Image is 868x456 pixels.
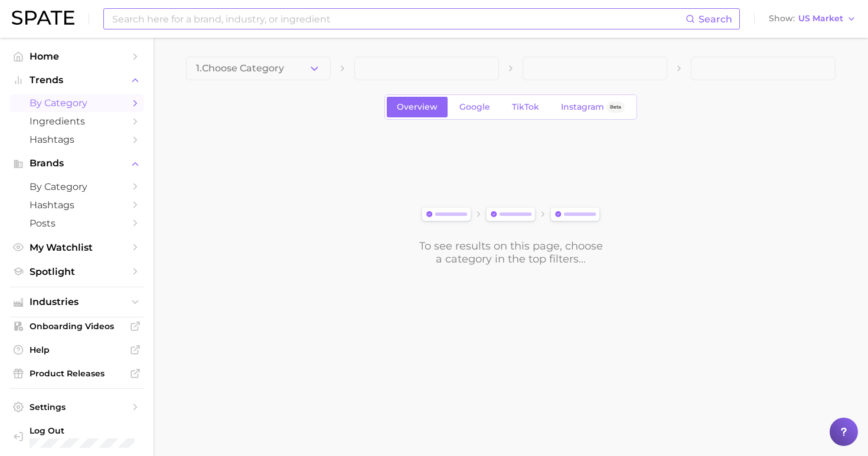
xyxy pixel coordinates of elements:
[459,102,490,112] span: Google
[798,15,843,22] span: US Market
[30,425,135,436] span: Log Out
[30,158,124,169] span: Brands
[9,155,144,172] button: Brands
[30,134,124,145] span: Hashtags
[551,97,635,117] a: InstagramBeta
[418,240,603,265] div: To see results on this page, choose a category in the top filters...
[9,317,144,335] a: Onboarding Videos
[9,178,144,196] a: by Category
[30,51,124,62] span: Home
[512,102,539,112] span: TikTok
[766,11,859,27] button: ShowUS Market
[30,242,124,253] span: My Watchlist
[9,365,144,382] a: Product Releases
[699,14,732,25] span: Search
[30,266,124,277] span: Spotlight
[30,116,124,127] span: Ingredients
[9,71,144,89] button: Trends
[30,218,124,229] span: Posts
[610,102,621,112] span: Beta
[9,293,144,311] button: Industries
[9,238,144,257] a: My Watchlist
[418,205,603,225] img: svg%3e
[9,263,144,281] a: Spotlight
[9,341,144,359] a: Help
[9,130,144,149] a: Hashtags
[9,196,144,214] a: Hashtags
[561,102,604,112] span: Instagram
[111,9,686,29] input: Search here for a brand, industry, or ingredient
[9,398,144,416] a: Settings
[30,368,124,379] span: Product Releases
[30,345,124,355] span: Help
[449,97,500,117] a: Google
[9,214,144,232] a: Posts
[30,97,124,109] span: by Category
[502,97,549,117] a: TikTok
[9,422,144,451] a: Log out. Currently logged in with e-mail alyssa@spate.nyc.
[12,11,74,25] img: SPATE
[186,57,331,80] button: 1.Choose Category
[769,15,795,22] span: Show
[387,97,448,117] a: Overview
[9,47,144,65] a: Home
[30,321,124,332] span: Onboarding Videos
[30,181,124,192] span: by Category
[9,94,144,112] a: by Category
[30,402,124,412] span: Settings
[30,75,124,86] span: Trends
[30,297,124,307] span: Industries
[9,112,144,130] a: Ingredients
[397,102,438,112] span: Overview
[30,199,124,211] span: Hashtags
[196,63,284,74] span: 1. Choose Category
